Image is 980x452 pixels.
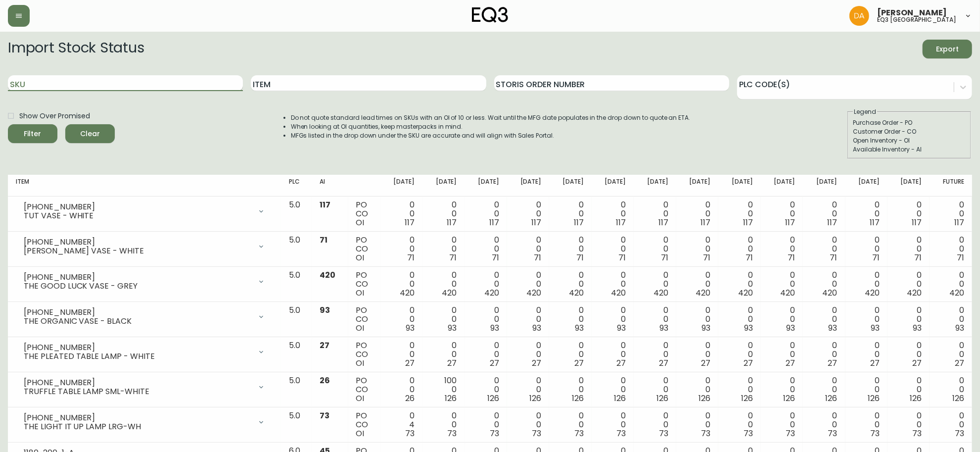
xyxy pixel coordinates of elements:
span: 71 [872,252,880,263]
div: 0 0 [642,411,668,438]
div: 0 0 [557,271,583,298]
h5: eq3 [GEOGRAPHIC_DATA] [877,17,956,23]
div: PO CO [356,306,373,333]
span: 126 [487,393,499,404]
span: 93 [913,322,922,334]
span: 420 [400,287,415,299]
div: 0 0 [769,341,795,368]
img: logo [472,7,509,23]
div: TUT VASE - WHITE [24,211,251,220]
span: 420 [527,287,542,299]
div: 0 0 [684,306,710,333]
div: 0 0 [895,306,922,333]
div: 0 0 [811,411,837,438]
th: [DATE] [676,175,718,197]
div: 0 0 [388,341,415,368]
th: PLC [281,175,312,197]
span: 71 [618,252,626,263]
span: 117 [870,217,880,228]
span: 27 [701,357,710,369]
div: 0 0 [600,271,626,298]
div: [PHONE_NUMBER] [24,343,251,352]
span: 73 [701,428,710,439]
div: 0 0 [895,411,922,438]
div: 0 0 [684,341,710,368]
span: 73 [405,428,415,439]
th: [DATE] [422,175,465,197]
span: 27 [405,357,415,369]
span: 126 [699,393,710,404]
span: 126 [656,393,668,404]
div: PO CO [356,271,373,298]
div: 0 0 [726,341,752,368]
td: 5.0 [281,267,312,302]
span: 27 [490,357,499,369]
div: 0 0 [388,201,415,227]
div: 0 0 [642,306,668,333]
span: 73 [828,428,838,439]
div: 0 0 [430,271,457,298]
div: Purchase Order - PO [853,118,966,127]
span: 126 [445,393,457,404]
div: 0 0 [557,376,583,403]
div: PO CO [356,376,373,403]
span: 126 [910,393,922,404]
span: 71 [703,252,710,263]
span: OI [356,322,365,334]
span: 27 [828,357,838,369]
span: 93 [786,322,795,334]
div: 0 0 [600,411,626,438]
div: 0 0 [430,411,457,438]
span: 93 [871,322,880,334]
div: 0 0 [515,411,541,438]
div: 0 0 [430,341,457,368]
span: OI [356,252,365,263]
div: Customer Order - CO [853,127,966,136]
div: 0 0 [515,376,541,403]
div: 0 0 [937,201,964,227]
span: 73 [659,428,668,439]
div: 0 0 [473,271,499,298]
div: 0 0 [642,236,668,262]
div: 0 0 [895,201,922,227]
div: 0 0 [726,306,752,333]
span: 93 [701,322,710,334]
span: 27 [913,357,922,369]
span: 73 [955,428,964,439]
th: [DATE] [380,175,422,197]
div: 0 0 [473,411,499,438]
span: 71 [788,252,795,263]
div: 0 0 [600,201,626,227]
div: 0 0 [895,271,922,298]
div: [PHONE_NUMBER] [24,202,251,211]
th: AI [312,175,348,197]
span: 73 [320,410,330,421]
span: 71 [746,252,753,263]
span: 117 [954,217,964,228]
div: 0 0 [726,236,752,262]
div: 0 0 [388,236,415,262]
button: Clear [65,124,115,143]
span: 27 [574,357,584,369]
div: 0 0 [515,236,541,262]
span: OI [356,428,365,439]
span: 117 [616,217,626,228]
span: 71 [661,252,668,263]
div: 0 0 [515,306,541,333]
div: 0 0 [726,411,752,438]
span: 117 [532,217,542,228]
span: 420 [907,287,922,299]
td: 5.0 [281,372,312,407]
div: 0 0 [600,306,626,333]
span: 73 [913,428,922,439]
span: 117 [320,199,331,210]
div: 0 0 [642,341,668,368]
span: 71 [320,234,328,246]
div: 0 0 [811,376,837,403]
span: 27 [616,357,626,369]
span: 73 [490,428,499,439]
div: 0 0 [388,271,415,298]
div: THE PLEATED TABLE LAMP - WHITE [24,352,251,361]
span: 420 [738,287,753,299]
h2: Import Stock Status [8,40,144,58]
